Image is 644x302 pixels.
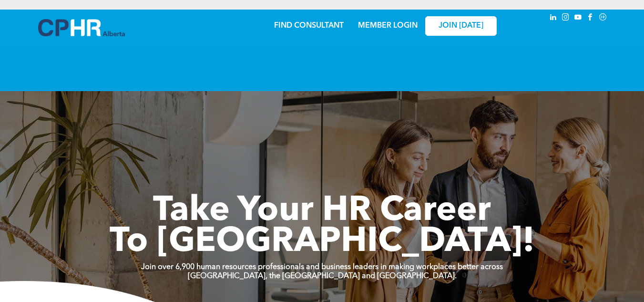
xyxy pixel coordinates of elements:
span: JOIN [DATE] [439,21,483,31]
strong: [GEOGRAPHIC_DATA], the [GEOGRAPHIC_DATA] and [GEOGRAPHIC_DATA]. [188,272,457,280]
a: Social network [598,12,608,25]
a: MEMBER LOGIN [358,22,418,30]
span: Take Your HR Career [153,194,491,229]
a: youtube [573,12,583,25]
a: facebook [585,12,596,25]
a: instagram [561,12,571,25]
strong: Join over 6,900 human resources professionals and business leaders in making workplaces better ac... [141,263,503,271]
a: linkedin [548,12,559,25]
img: A blue and white logo for cp alberta [38,19,125,36]
a: FIND CONSULTANT [274,22,344,30]
span: To [GEOGRAPHIC_DATA]! [110,225,535,260]
a: JOIN [DATE] [425,16,497,36]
